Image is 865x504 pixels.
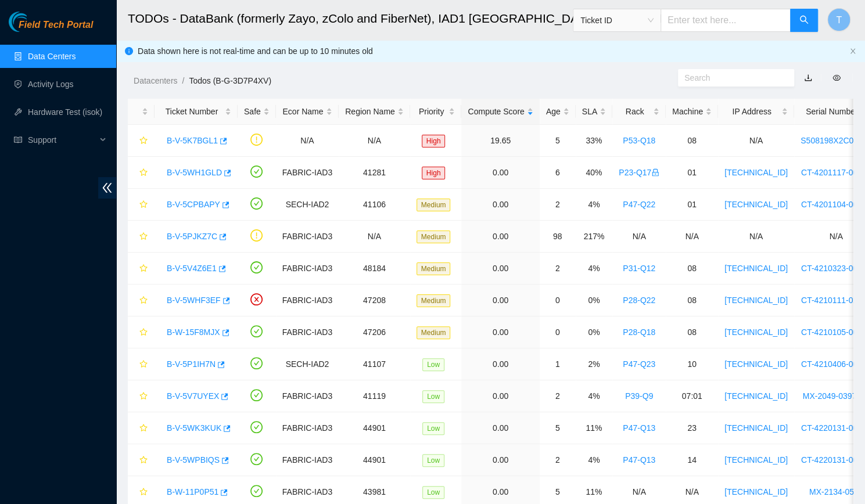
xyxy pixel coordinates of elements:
[666,348,718,380] td: 10
[139,296,148,305] span: star
[189,76,271,85] a: Todos (B-G-3D7P4XV)
[250,293,263,305] span: close-circle
[139,264,148,273] span: star
[832,74,841,82] span: eye
[623,327,655,337] a: P28-Q18
[576,412,612,444] td: 11%
[666,380,718,412] td: 07:01
[422,135,446,147] span: High
[576,380,612,412] td: 4%
[790,9,818,32] button: search
[576,253,612,285] td: 4%
[849,48,856,55] button: close
[580,12,654,29] span: Ticket ID
[417,326,451,339] span: Medium
[167,232,217,241] a: B-V-5PJKZ7C
[540,189,576,221] td: 2
[666,125,718,157] td: 08
[422,422,444,435] span: Low
[576,189,612,221] td: 4%
[540,253,576,285] td: 2
[167,168,222,177] a: B-V-5WH1GLD
[9,21,93,36] a: Akamai TechnologiesField Tech Portal
[666,253,718,285] td: 08
[250,134,263,146] span: exclamation-circle
[339,189,410,221] td: 41106
[250,325,263,337] span: check-circle
[134,291,148,309] button: star
[666,412,718,444] td: 23
[623,423,655,433] a: P47-Q13
[139,360,148,369] span: star
[339,221,410,253] td: N/A
[134,323,148,341] button: star
[417,294,451,307] span: Medium
[461,157,539,189] td: 0.00
[422,167,446,179] span: High
[276,253,339,285] td: FABRIC-IAD3
[540,316,576,348] td: 0
[139,136,148,146] span: star
[339,125,410,157] td: N/A
[134,227,148,246] button: star
[276,348,339,380] td: SECH-IAD2
[461,380,539,412] td: 0.00
[139,488,148,497] span: star
[795,69,821,87] button: download
[339,253,410,285] td: 48184
[540,348,576,380] td: 1
[540,444,576,476] td: 2
[134,483,148,501] button: star
[167,359,216,369] a: B-V-5P1IH7N
[422,390,444,403] span: Low
[134,163,148,182] button: star
[134,131,148,150] button: star
[651,168,659,177] span: lock
[417,199,451,211] span: Medium
[724,296,788,305] a: [TECHNICAL_ID]
[339,412,410,444] td: 44901
[666,444,718,476] td: 14
[14,136,22,144] span: read
[804,73,812,82] a: download
[276,221,339,253] td: FABRIC-IAD3
[276,316,339,348] td: FABRIC-IAD3
[724,423,788,433] a: [TECHNICAL_ID]
[250,453,263,465] span: check-circle
[576,125,612,157] td: 33%
[661,9,791,32] input: Enter text here...
[276,285,339,316] td: FABRIC-IAD3
[139,392,148,401] span: star
[276,157,339,189] td: FABRIC-IAD3
[576,221,612,253] td: 217%
[167,391,219,401] a: B-V-5V7UYEX
[134,387,148,405] button: star
[666,221,718,253] td: N/A
[139,456,148,465] span: star
[684,71,778,84] input: Search
[339,285,410,316] td: 47208
[276,444,339,476] td: FABRIC-IAD3
[461,189,539,221] td: 0.00
[718,221,794,253] td: N/A
[666,189,718,221] td: 01
[417,262,451,275] span: Medium
[250,229,263,242] span: exclamation-circle
[461,444,539,476] td: 0.00
[134,195,148,214] button: star
[540,125,576,157] td: 5
[666,157,718,189] td: 01
[623,264,655,273] a: P31-Q12
[724,168,788,177] a: [TECHNICAL_ID]
[9,12,59,32] img: Akamai Technologies
[623,136,655,145] a: P53-Q18
[339,316,410,348] td: 47206
[167,455,220,465] a: B-V-5WPBIQS
[139,424,148,433] span: star
[849,48,856,55] span: close
[809,487,863,496] a: MX-2134-0585
[276,380,339,412] td: FABRIC-IAD3
[276,189,339,221] td: SECH-IAD2
[134,451,148,469] button: star
[250,421,263,433] span: check-circle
